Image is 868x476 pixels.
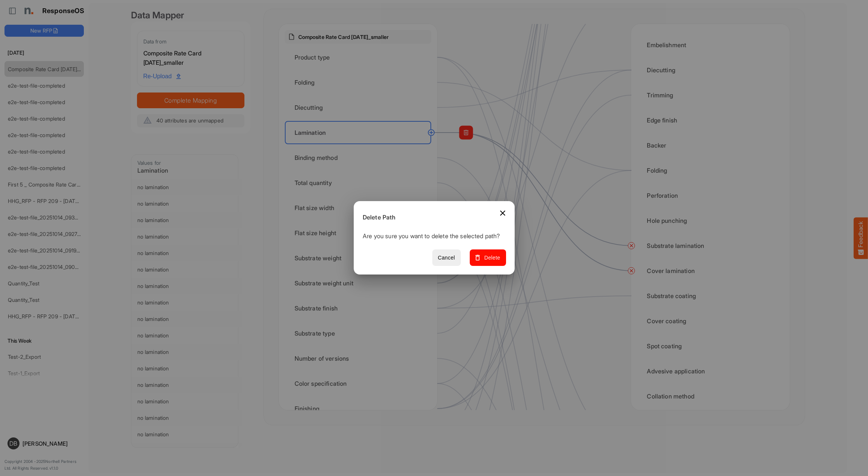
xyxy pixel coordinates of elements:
button: Delete [469,249,506,266]
span: Cancel [438,253,455,263]
p: Are you sure you want to delete the selected path? [363,231,500,243]
h6: Delete Path [363,213,500,222]
button: Cancel [432,249,460,266]
span: Delete [475,253,500,263]
button: Close dialog [493,204,511,222]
